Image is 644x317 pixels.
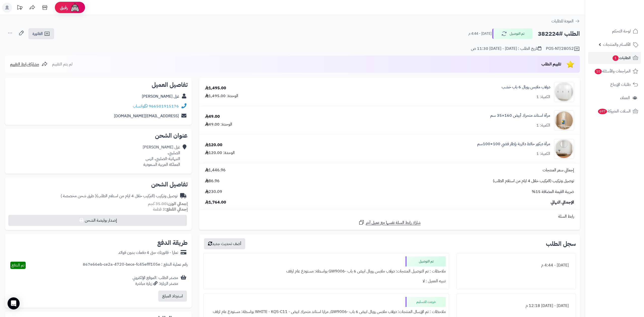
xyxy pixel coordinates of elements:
[205,142,222,148] div: 120.00
[9,82,188,88] h2: تفاصيل العميل
[597,108,631,115] span: السلات المتروكة
[477,141,550,147] a: مرآة ديكور حائط دائرية بإطار فضي 100×100سم
[610,12,639,22] img: logo-2.png
[543,167,574,173] span: إجمالي سعر المنتجات
[10,61,39,67] span: مشاركة رابط التقييم
[502,84,550,90] a: دولاب ملابس رويال 6 باب خشب
[153,206,188,212] small: 3 قطعة
[207,307,446,317] div: ملاحظات : تم الإرسال المنتجات: دولاب ملابس رويال ابيض 6 باب -GW9006, مرايا استاند متحرك ابيض - WH...
[201,214,578,219] div: رابط السلة
[165,206,188,212] strong: إجمالي القطع:
[204,238,245,249] button: أضف تحديث جديد
[406,297,446,307] div: خرجت للتسليم
[612,54,631,61] span: الطلبات
[13,3,26,14] a: تحديثات المنصة
[554,82,574,102] img: 1747846302-1-90x90.jpg
[207,266,446,276] div: ملاحظات : تم التوصيل المنتجات: دولاب ملابس رويال ابيض 6 باب -GW9006 بواسطة: مستودع عام ارفف
[588,65,641,77] a: المراجعات والأسئلة10
[52,61,72,67] span: لم يتم التقييم
[205,200,226,205] span: 1,764.00
[493,178,574,184] span: توصيل وتركيب (التركيب خلال 4 ايام من استلام الطلب)
[551,200,574,205] span: الإجمالي النهائي
[610,81,631,88] span: طلبات الإرجاع
[157,240,188,246] h2: طريقة الدفع
[9,181,188,187] h2: تفاصيل الشحن
[554,110,574,131] img: 1753188266-1-90x90.jpg
[492,28,533,39] button: تم التوصيل
[61,193,178,199] div: توصيل وتركيب (التركيب خلال 4 ايام من استلام الطلب)
[460,260,573,270] div: [DATE] - 4:44 م
[205,114,220,120] div: 49.00
[205,150,235,156] div: الوحدة: 120.00
[603,41,631,48] span: الأقسام والمنتجات
[541,61,561,67] span: تقييم الطلب
[83,262,188,269] div: رقم عملية الدفع : 867e66eb-ce2a-4720-bece-fc45efff105e
[460,301,573,311] div: [DATE] - [DATE] 12:18 م
[595,69,602,74] span: 10
[358,219,421,226] a: شارك رابط السلة نفسها مع عميل آخر
[620,94,630,101] span: العملاء
[205,189,222,195] span: 230.09
[28,28,54,39] a: الفاتورة
[133,281,178,287] div: مصدر الزيارة: زيارة مباشرة
[9,133,188,139] h2: عنوان الشحن
[490,113,550,118] a: مرآة استاند متحرك أبيض 160×35 سم
[613,55,619,61] span: 1
[554,139,574,159] img: 1753785297-1-90x90.jpg
[158,291,187,302] button: استرداد المبلغ
[546,241,576,247] h3: سجل الطلب
[148,201,188,207] small: 35.00 كجم
[588,92,641,104] a: العملاء
[205,85,226,91] div: 1,495.00
[588,105,641,117] a: السلات المتروكة697
[32,31,43,37] span: الفاتورة
[536,94,550,100] div: الكمية: 1
[205,122,232,127] div: الوحدة: 49.00
[366,220,421,226] span: شارك رابط السلة نفسها مع عميل آخر
[8,297,20,309] div: Open Intercom Messenger
[118,250,178,256] div: تمارا - فاتورتك حتى 4 دفعات بدون فوائد
[205,93,238,99] div: الوحدة: 1,495.00
[588,25,641,37] a: لوحة التحكم
[12,262,24,268] span: تم الدفع
[594,68,631,75] span: المراجعات والأسئلة
[133,275,178,287] div: مصدر الطلب :الموقع الإلكتروني
[598,109,607,114] span: 697
[532,189,574,195] span: ضريبة القيمة المضافة 15%
[142,93,179,99] a: غزل [PERSON_NAME]
[406,256,446,266] div: تم التوصيل
[61,193,96,199] span: ( طرق شحن مخصصة )
[205,167,226,173] span: 1,446.96
[588,52,641,64] a: الطلبات1
[8,215,187,226] button: إصدار بوليصة الشحن
[149,103,179,109] a: 966501915176
[551,18,580,24] a: العودة للطلبات
[70,3,80,13] img: ai-face.png
[536,123,550,128] div: الكمية: 1
[471,46,541,52] div: تاريخ الطلب : [DATE] - [DATE] 11:30 ص
[207,276,446,286] div: تنبيه العميل : لا
[538,29,580,39] h2: الطلب #382224
[536,151,550,157] div: الكمية: 1
[546,46,580,52] div: POS-NT/28052
[167,201,188,207] strong: إجمالي الوزن:
[60,5,68,11] span: رفيق
[205,178,220,184] span: 86.96
[143,144,180,167] div: غزل [PERSON_NAME] الصليبي، النبهانية-الصليبي، الرس المملكة العربية السعودية
[468,31,492,36] small: [DATE] - 4:44 م
[588,78,641,91] a: طلبات الإرجاع
[133,103,148,109] a: واتساب
[114,113,179,119] a: [EMAIL_ADDRESS][DOMAIN_NAME]
[612,28,631,35] span: لوحة التحكم
[551,18,574,24] span: العودة للطلبات
[10,61,48,67] a: مشاركة رابط التقييم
